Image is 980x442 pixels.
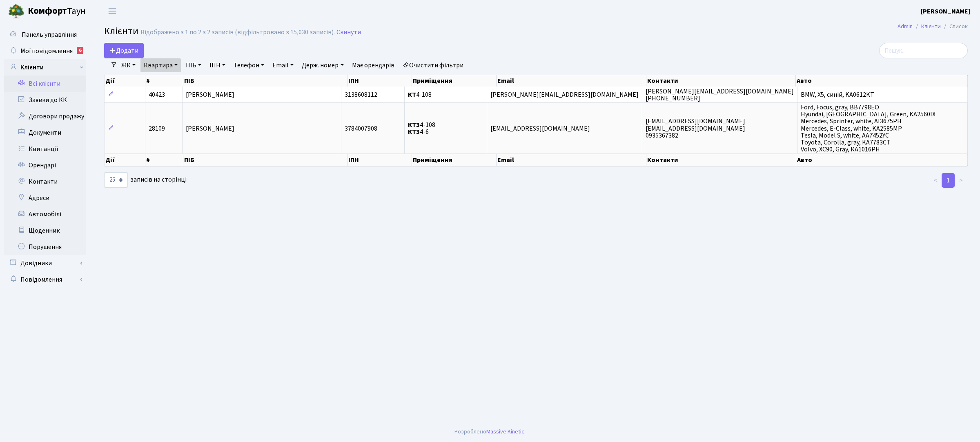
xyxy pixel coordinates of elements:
span: BMW, X5, синій, KA0612KT [801,90,874,99]
a: ІПН [206,58,229,72]
nav: breadcrumb [885,18,980,35]
span: Ford, Focus, gray, BB7798EO Hyundai, [GEOGRAPHIC_DATA], Green, KA2560IX Mercedes, Sprinter, white... [801,103,935,154]
a: Massive Kinetic [486,427,524,436]
th: Приміщення [412,75,497,87]
a: Всі клієнти [4,76,86,92]
a: ПІБ [183,58,205,72]
span: Клієнти [104,24,138,38]
a: Договори продажу [4,108,86,124]
a: Телефон [230,58,267,72]
a: Документи [4,124,86,141]
a: Панель управління [4,27,86,43]
a: Адреси [4,190,86,206]
input: Пошук... [879,43,968,58]
a: Довідники [4,255,86,271]
span: [PERSON_NAME] [186,124,234,133]
span: [PERSON_NAME][EMAIL_ADDRESS][DOMAIN_NAME] [490,90,639,99]
span: [EMAIL_ADDRESS][DOMAIN_NAME] [490,124,590,133]
div: Відображено з 1 по 2 з 2 записів (відфільтровано з 15,030 записів). [140,29,335,36]
a: Клієнти [921,22,941,31]
th: Приміщення [412,154,497,166]
a: Квартира [140,58,181,72]
div: 6 [77,47,83,54]
div: Розроблено . [454,427,526,436]
a: Орендарі [4,157,86,173]
a: [PERSON_NAME] [921,7,970,16]
label: записів на сторінці [104,172,187,188]
span: Мої повідомлення [20,47,73,56]
th: Контакти [646,75,796,87]
a: Квитанції [4,141,86,157]
a: Скинути [336,29,361,36]
a: Порушення [4,239,86,255]
b: Комфорт [28,4,67,18]
span: 4-108 4-6 [408,120,435,136]
a: Має орендарів [349,58,398,72]
th: Дії [105,75,145,87]
a: 1 [942,173,955,188]
th: # [145,75,183,87]
span: Таун [28,4,86,18]
a: Мої повідомлення6 [4,43,86,59]
th: Email [497,154,646,166]
th: Авто [796,154,968,166]
span: [EMAIL_ADDRESS][DOMAIN_NAME] [EMAIL_ADDRESS][DOMAIN_NAME] 0935367382 [646,117,745,140]
a: Контакти [4,173,86,190]
a: Автомобілі [4,206,86,222]
a: Email [269,58,297,72]
th: Email [497,75,646,87]
button: Переключити навігацію [102,4,122,18]
b: [PERSON_NAME] [921,7,970,16]
th: ІПН [347,75,412,87]
a: Заявки до КК [4,92,86,108]
select: записів на сторінці [104,172,128,188]
th: ПІБ [183,75,348,87]
span: 4-108 [408,90,432,99]
b: КТ3 [408,127,420,136]
span: 28109 [149,124,165,133]
a: Держ. номер [298,58,347,72]
th: # [145,154,183,166]
a: Очистити фільтри [399,58,467,72]
a: Повідомлення [4,271,86,288]
b: КТ3 [408,120,420,129]
a: ЖК [118,58,139,72]
th: ІПН [347,154,412,166]
a: Клієнти [4,59,86,76]
span: Додати [109,46,138,55]
a: Admin [898,22,913,31]
span: 3784007908 [345,124,377,133]
span: Панель управління [22,30,77,39]
b: КТ [408,90,416,99]
img: logo.png [8,3,24,20]
th: ПІБ [183,154,348,166]
a: Щоденник [4,222,86,239]
span: 40423 [149,90,165,99]
li: Список [941,22,968,31]
span: 3138608112 [345,90,377,99]
span: [PERSON_NAME] [186,90,234,99]
a: Додати [104,43,144,58]
span: [PERSON_NAME][EMAIL_ADDRESS][DOMAIN_NAME] [PHONE_NUMBER] [646,87,794,103]
th: Дії [105,154,145,166]
th: Авто [796,75,968,87]
th: Контакти [646,154,796,166]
